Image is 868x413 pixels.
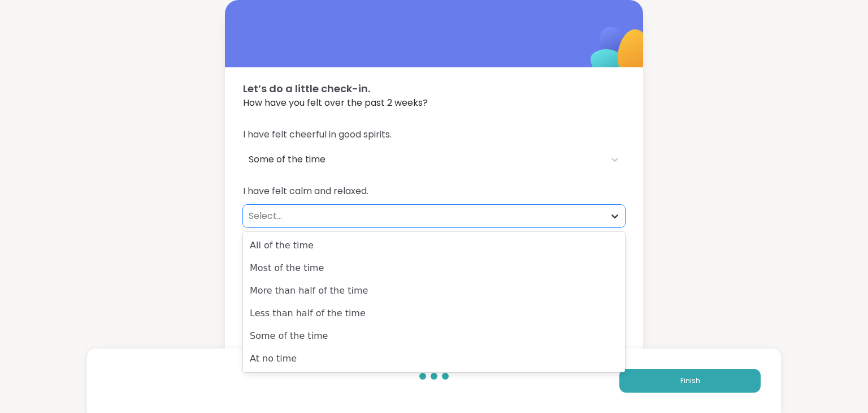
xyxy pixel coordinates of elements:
[249,209,599,223] div: Select...
[680,376,700,386] span: Finish
[243,325,625,347] div: Some of the time
[243,257,625,279] div: Most of the time
[243,279,625,302] div: More than half of the time
[243,234,625,257] div: All of the time
[243,184,625,198] span: I have felt calm and relaxed.
[243,128,625,141] span: I have felt cheerful in good spirits.
[619,369,761,393] button: Finish
[243,81,625,96] span: Let’s do a little check-in.
[243,302,625,325] div: Less than half of the time
[243,96,625,110] span: How have you felt over the past 2 weeks?
[243,347,625,370] div: At no time
[249,153,599,166] div: Some of the time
